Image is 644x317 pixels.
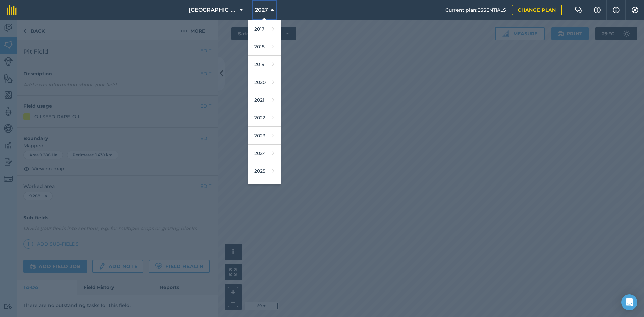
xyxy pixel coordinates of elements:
img: A question mark icon [593,7,601,13]
img: svg+xml;base64,PHN2ZyB4bWxucz0iaHR0cDovL3d3dy53My5vcmcvMjAwMC9zdmciIHdpZHRoPSIxNyIgaGVpZ2h0PSIxNy... [613,6,620,14]
img: fieldmargin Logo [7,5,17,15]
span: [GEOGRAPHIC_DATA] [189,6,237,14]
a: Change plan [512,5,562,15]
span: Current plan : ESSENTIALS [445,6,506,14]
a: 2026 [248,180,281,198]
a: 2023 [248,127,281,145]
div: Open Intercom Messenger [621,294,637,310]
a: 2017 [248,20,281,38]
a: 2021 [248,91,281,109]
a: 2022 [248,109,281,127]
a: 2024 [248,145,281,162]
img: Two speech bubbles overlapping with the left bubble in the forefront [575,7,583,13]
span: 2027 [255,6,268,14]
a: 2019 [248,56,281,73]
img: A cog icon [631,7,639,13]
a: 2025 [248,162,281,180]
a: 2018 [248,38,281,56]
a: 2020 [248,73,281,91]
